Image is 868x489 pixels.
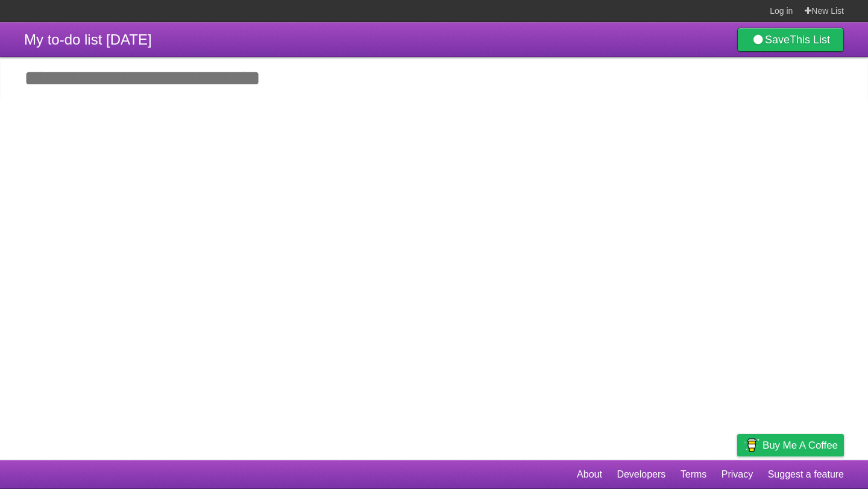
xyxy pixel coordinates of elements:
[737,434,844,456] a: Buy me a coffee
[737,28,844,52] a: SaveThis List
[24,31,152,48] span: My to-do list [DATE]
[743,435,759,455] img: Buy me a coffee
[617,463,665,486] a: Developers
[790,34,830,46] b: This List
[763,435,838,456] span: Buy me a coffee
[681,463,707,486] a: Terms
[768,463,844,486] a: Suggest a feature
[577,463,602,486] a: About
[722,463,753,486] a: Privacy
